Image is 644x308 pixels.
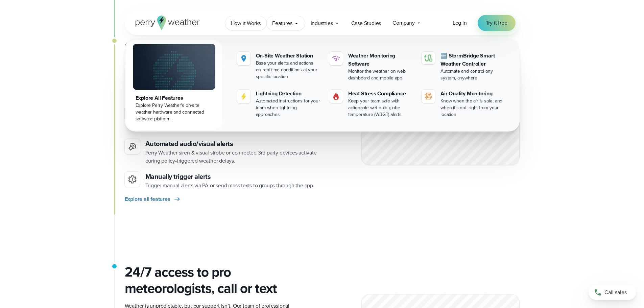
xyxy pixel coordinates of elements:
[351,19,381,27] span: Case Studies
[348,68,413,81] div: Monitor the weather on web dashboard and mobile app
[240,92,248,100] img: lightning-icon.svg
[256,90,321,98] div: Lightning Detection
[332,92,340,100] img: perry weather heat
[145,149,317,165] p: Perry Weather siren & visual strobe or connected 3rd party devices activate during policy-trigger...
[256,98,321,118] div: Automated instructions for your team when lightning approaches
[125,195,181,203] a: Explore all features
[392,19,415,27] span: Company
[348,98,413,118] div: Keep your team safe with actionable wet bulb globe temperature (WBGT) alerts
[348,90,413,98] div: Heat Stress Compliance
[234,49,324,83] a: perry weather location On-Site Weather Station Base your alerts and actions on real-time conditio...
[440,52,506,68] div: 🆕 StormBridge Smart Weather Controller
[327,87,416,121] a: perry weather heat Heat Stress Compliance Keep your team safe with actionable wet bulb globe temp...
[486,19,507,27] span: Try it free
[256,60,321,80] div: Base your alerts and actions on real-time conditions at your specific location
[589,285,636,300] a: Call sales
[453,19,467,27] a: Log in
[256,52,321,60] div: On-Site Weather Station
[125,195,170,203] span: Explore all features
[136,94,213,102] div: Explore All Features
[345,16,387,30] a: Case Studies
[604,288,627,297] span: Call sales
[145,182,314,189] span: Trigger manual alerts via PA or send mass texts to groups through the app.
[440,98,506,118] div: Know when the air is safe, and when it's not, right from your location
[419,49,508,84] a: 🆕 StormBridge Smart Weather Controller Automate and control any system, anywhere
[478,15,516,31] a: Try it free
[240,54,248,63] img: perry weather location
[327,49,416,84] a: Weather Monitoring Software Monitor the weather on web dashboard and mobile app
[440,90,506,98] div: Air Quality Monitoring
[234,87,324,121] a: Lightning Detection Automated instructions for your team when lightning approaches
[348,52,413,68] div: Weather Monitoring Software
[145,172,314,182] h3: Manually trigger alerts
[145,139,317,149] h3: Automated audio/visual alerts
[136,102,213,122] div: Explore Perry Weather's on-site weather hardware and connected software platform.
[272,19,292,27] span: Features
[453,19,467,27] span: Log in
[440,68,506,81] div: Automate and control any system, anywhere
[225,16,267,30] a: How it Works
[231,19,261,27] span: How it Works
[311,19,333,27] span: Industries
[332,54,340,63] img: software-icon.svg
[424,54,432,62] img: stormbridge-icon-V6.svg
[125,39,317,71] h3: Get alerts when policies are triggered
[126,40,222,130] a: Explore All Features Explore Perry Weather's on-site weather hardware and connected software plat...
[125,264,317,297] h3: 24/7 access to pro meteorologists, call or text
[419,87,508,121] a: Air Quality Monitoring Know when the air is safe, and when it's not, right from your location
[424,92,432,100] img: aqi-icon.svg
